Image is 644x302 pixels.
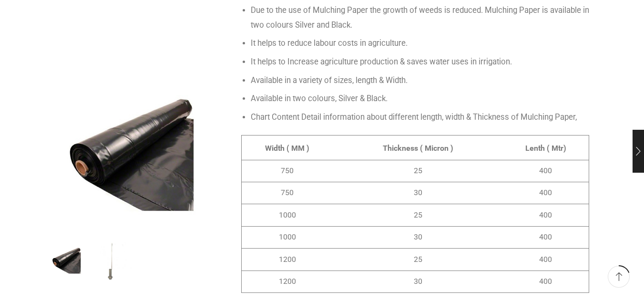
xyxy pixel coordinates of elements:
span: 1200 [279,255,296,264]
img: Heera Mulching Paper [48,240,88,280]
span: 400 [539,277,552,286]
span: 1200 [279,277,296,286]
span: 400 [539,210,552,219]
span: 400 [539,232,552,241]
span: 30 [414,188,422,197]
span: It helps to Increase agriculture production & saves water uses in irrigation. [251,57,512,66]
span: It helps to reduce labour costs in agriculture. [251,38,408,48]
span: Available in two colours, Silver & Black. [251,94,388,103]
span: 400 [539,166,552,175]
span: 400 [539,188,552,197]
span: 30 [414,232,422,241]
img: Mulching Paper Hole Long [92,241,132,281]
span: 750 [281,166,294,175]
strong: Thickness ( Micron ) [383,144,453,153]
span: 1000 [279,232,296,241]
span: Available in a variety of sizes, length & Width. [251,75,408,85]
span: 25 [414,210,422,219]
span: 1000 [279,210,296,219]
li: 2 / 2 [92,241,132,280]
span: 25 [414,166,422,175]
span: Due to the use of Mulching Paper the growth of weeds is reduced. Mulching Paper is available in t... [251,5,589,30]
span: 30 [414,277,422,286]
span: 25 [414,255,422,264]
div: 1 / 2 [51,65,222,237]
a: Mulching-Hole [92,241,132,281]
li: 1 / 2 [48,241,88,280]
strong: Lenth ( Mtr) [525,144,566,153]
span: 400 [539,255,552,264]
span: 750 [281,188,294,197]
strong: Width ( MM ) [265,144,309,153]
span: Chart Content Detail information about different length, width & Thickness of Mulching Paper, [251,112,577,122]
